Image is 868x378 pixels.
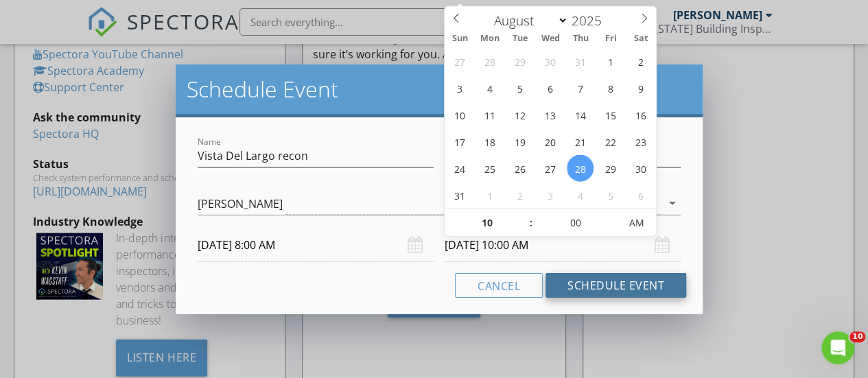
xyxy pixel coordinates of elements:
[476,155,503,182] span: August 25, 2025
[446,48,473,75] span: July 27, 2025
[506,155,533,182] span: August 26, 2025
[567,102,594,128] span: August 14, 2025
[567,48,594,75] span: July 31, 2025
[627,128,654,155] span: August 23, 2025
[506,102,533,128] span: August 12, 2025
[476,102,503,128] span: August 11, 2025
[597,102,624,128] span: August 15, 2025
[476,48,503,75] span: July 28, 2025
[567,128,594,155] span: August 21, 2025
[506,128,533,155] span: August 19, 2025
[455,273,543,298] button: Cancel
[529,209,533,237] span: :
[505,34,535,43] span: Tue
[506,182,533,209] span: September 2, 2025
[446,155,473,182] span: August 24, 2025
[445,34,475,43] span: Sun
[849,331,865,342] span: 10
[537,182,563,209] span: September 3, 2025
[198,228,434,262] input: Select date
[618,209,655,237] span: Click to toggle
[567,182,594,209] span: September 4, 2025
[626,34,656,43] span: Sat
[627,48,654,75] span: August 2, 2025
[597,75,624,102] span: August 8, 2025
[627,75,654,102] span: August 9, 2025
[537,102,563,128] span: August 13, 2025
[446,75,473,102] span: August 3, 2025
[446,128,473,155] span: August 17, 2025
[597,155,624,182] span: August 29, 2025
[537,155,563,182] span: August 27, 2025
[476,75,503,102] span: August 4, 2025
[476,128,503,155] span: August 18, 2025
[506,75,533,102] span: August 5, 2025
[821,331,854,364] iframe: Intercom live chat
[506,48,533,75] span: July 29, 2025
[567,155,594,182] span: August 28, 2025
[187,75,692,103] h2: Schedule Event
[537,128,563,155] span: August 20, 2025
[568,12,613,29] input: Year
[446,182,473,209] span: August 31, 2025
[537,48,563,75] span: July 30, 2025
[597,128,624,155] span: August 22, 2025
[537,75,563,102] span: August 6, 2025
[597,182,624,209] span: September 5, 2025
[627,182,654,209] span: September 6, 2025
[627,102,654,128] span: August 16, 2025
[446,102,473,128] span: August 10, 2025
[198,198,283,210] div: [PERSON_NAME]
[597,48,624,75] span: August 1, 2025
[664,195,681,211] i: arrow_drop_down
[546,273,686,298] button: Schedule Event
[445,228,681,262] input: Select date
[627,155,654,182] span: August 30, 2025
[565,34,596,43] span: Thu
[476,182,503,209] span: September 1, 2025
[567,75,594,102] span: August 7, 2025
[596,34,626,43] span: Fri
[475,34,505,43] span: Mon
[535,34,565,43] span: Wed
